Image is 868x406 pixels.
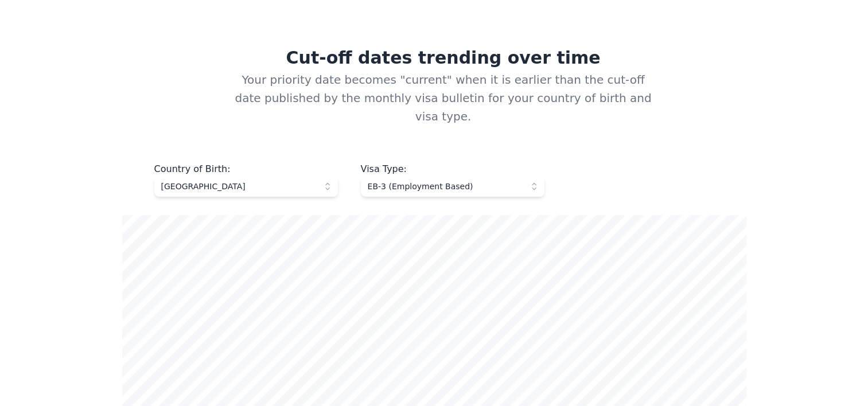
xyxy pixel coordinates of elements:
[214,71,655,162] p: Your priority date becomes "current" when it is earlier than the cut-off date published by the mo...
[368,181,521,192] span: EB-3 (Employment Based)
[361,176,544,197] button: EB-3 (Employment Based)
[154,162,338,176] div: Country of Birth :
[161,181,315,192] span: [GEOGRAPHIC_DATA]
[154,176,338,197] button: [GEOGRAPHIC_DATA]
[122,48,746,71] h2: Cut-off dates trending over time
[361,162,544,176] div: Visa Type :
